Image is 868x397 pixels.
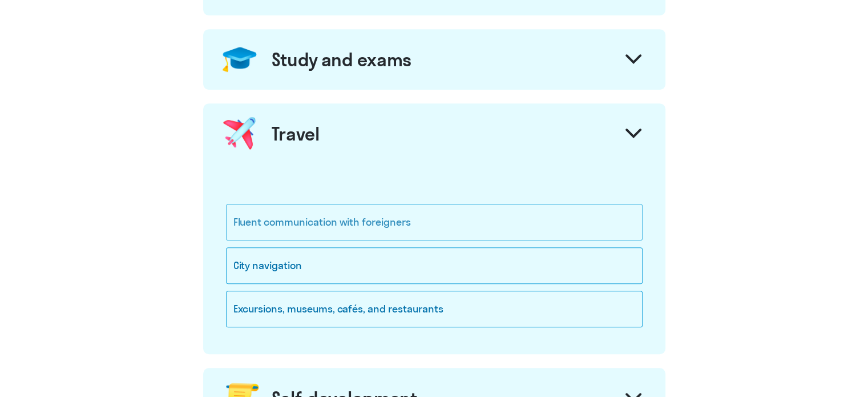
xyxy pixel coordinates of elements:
[226,247,643,284] div: City navigation
[226,291,643,327] div: Excursions, museums, cafés, and restaurants
[272,122,320,145] div: Travel
[219,38,261,81] img: confederate-hat.png
[272,48,412,71] div: Study and exams
[219,113,261,155] img: plane.png
[226,204,643,240] div: Fluent communication with foreigners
